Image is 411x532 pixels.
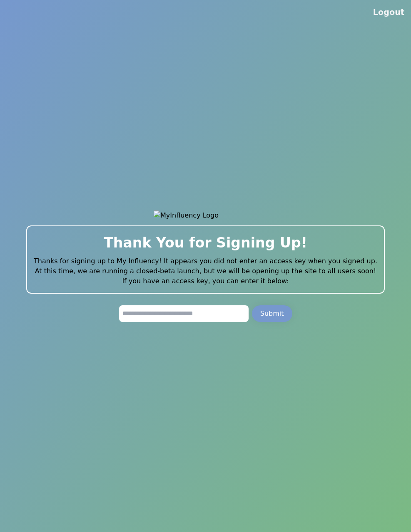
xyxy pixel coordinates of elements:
[34,233,377,253] h2: Thank You for Signing Up!
[373,7,404,18] button: Logout
[34,276,377,286] p: If you have an access key, you can enter it below:
[154,210,257,220] img: MyInfluency Logo
[260,309,284,319] div: Submit
[34,256,377,266] p: Thanks for signing up to My Influency! It appears you did not enter an access key when you signed...
[252,305,292,322] button: Submit
[34,266,377,276] p: At this time, we are running a closed-beta launch, but we will be opening up the site to all user...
